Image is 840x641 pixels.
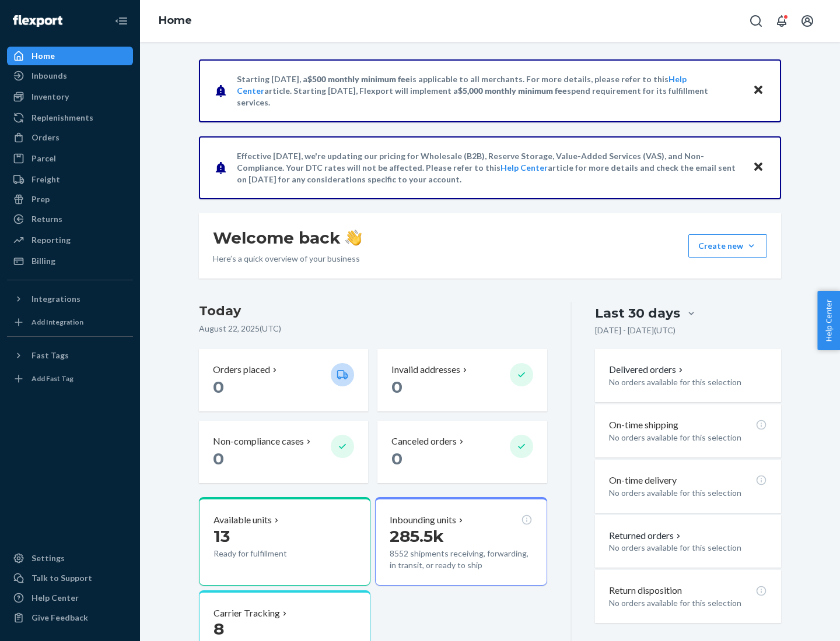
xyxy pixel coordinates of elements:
[237,73,741,108] p: Starting [DATE], a is applicable to all merchants. For more details, please refer to this article...
[32,91,69,103] div: Inventory
[609,487,767,499] p: No orders available for this selection
[213,377,224,397] span: 0
[609,363,685,376] button: Delivered orders
[391,449,402,469] span: 0
[688,234,767,258] button: Create new
[817,291,840,350] button: Help Center
[7,608,133,627] button: Give Feedback
[377,421,547,483] button: Canceled orders 0
[213,449,224,469] span: 0
[32,293,80,305] div: Integrations
[609,474,677,487] p: On-time delivery
[213,619,224,639] span: 8
[213,526,230,546] span: 13
[213,227,362,248] h1: Welcome back
[375,497,547,586] button: Inbounding units285.5k8552 shipments receiving, forwarding, in transit, or ready to ship
[32,350,69,361] div: Fast Tags
[199,497,370,586] button: Available units13Ready for fulfillment
[7,149,133,168] a: Parcel
[32,70,67,82] div: Inbounds
[609,529,683,543] button: Returned orders
[7,369,133,388] a: Add Fast Tag
[751,82,766,99] button: Close
[32,572,92,584] div: Talk to Support
[7,47,133,65] a: Home
[609,597,767,609] p: No orders available for this selection
[595,325,675,336] p: [DATE] - [DATE] ( UTC )
[391,363,460,376] p: Invalid addresses
[213,435,304,448] p: Non-compliance cases
[13,15,62,27] img: Flexport logo
[770,9,793,33] button: Open notifications
[501,163,548,172] a: Help Center
[390,513,456,527] p: Inbounding units
[609,376,767,388] p: No orders available for this selection
[32,112,93,124] div: Replenishments
[609,542,767,554] p: No orders available for this selection
[744,9,768,33] button: Open Search Box
[609,432,767,443] p: No orders available for this selection
[7,313,133,332] a: Add Integration
[32,213,62,225] div: Returns
[213,607,280,620] p: Carrier Tracking
[391,435,457,448] p: Canceled orders
[199,323,547,334] p: August 22, 2025 ( UTC )
[199,421,368,483] button: Non-compliance cases 0
[149,4,201,38] ol: breadcrumbs
[390,526,444,546] span: 285.5k
[32,193,50,205] div: Prep
[7,346,133,365] button: Fast Tags
[110,9,133,33] button: Close Navigation
[237,150,741,185] p: Effective [DATE], we're updating our pricing for Wholesale (B2B), Reserve Storage, Value-Added Se...
[213,253,362,265] p: Here’s a quick overview of your business
[7,128,133,147] a: Orders
[7,589,133,607] a: Help Center
[32,592,79,604] div: Help Center
[7,290,133,308] button: Integrations
[7,569,133,587] a: Talk to Support
[345,230,362,246] img: hand-wave emoji
[32,317,83,327] div: Add Integration
[307,74,410,84] span: $500 monthly minimum fee
[7,549,133,568] a: Settings
[7,108,133,127] a: Replenishments
[213,548,321,559] p: Ready for fulfillment
[390,548,532,571] p: 8552 shipments receiving, forwarding, in transit, or ready to ship
[377,349,547,411] button: Invalid addresses 0
[7,87,133,106] a: Inventory
[199,349,368,411] button: Orders placed 0
[32,50,55,62] div: Home
[751,159,766,176] button: Close
[32,132,60,143] div: Orders
[609,584,682,597] p: Return disposition
[7,252,133,270] a: Billing
[7,170,133,189] a: Freight
[32,374,73,383] div: Add Fast Tag
[159,14,192,27] a: Home
[32,552,65,564] div: Settings
[458,86,567,96] span: $5,000 monthly minimum fee
[7,190,133,209] a: Prep
[609,418,678,432] p: On-time shipping
[32,234,71,246] div: Reporting
[213,363,270,376] p: Orders placed
[391,377,402,397] span: 0
[32,153,56,164] div: Parcel
[213,513,272,527] p: Available units
[7,231,133,249] a: Reporting
[7,210,133,228] a: Returns
[32,255,55,267] div: Billing
[7,66,133,85] a: Inbounds
[32,174,60,185] div: Freight
[595,304,680,322] div: Last 30 days
[796,9,819,33] button: Open account menu
[199,302,547,320] h3: Today
[32,612,88,624] div: Give Feedback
